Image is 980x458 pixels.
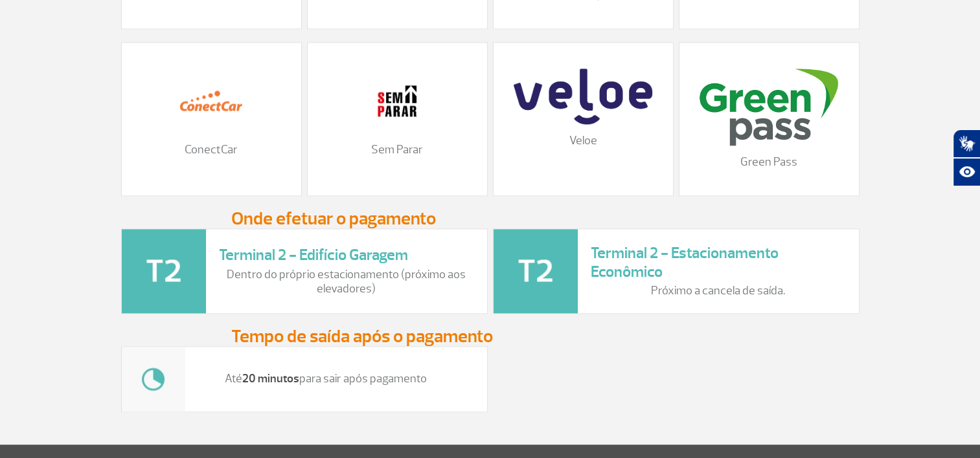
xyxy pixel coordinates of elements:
button: Abrir recursos assistivos. [953,158,980,186]
p: Veloe [507,134,660,148]
img: 11.png [365,69,429,133]
h3: Tempo de saída após o pagamento [231,327,749,346]
img: download%20%2816%29.png [700,69,838,146]
p: Dentro do próprio estacionamento (próximo aos elevadores) [219,268,474,296]
img: t2-icone.png [122,229,206,313]
h3: Onde efetuar o pagamento [231,209,749,228]
img: t2-icone.png [494,229,578,313]
img: veloe-logo-1%20%281%29.png [514,69,652,124]
p: Sem Parar [321,143,474,157]
button: Abrir tradutor de língua de sinais. [953,129,980,158]
p: Até para sair após pagamento [198,372,453,386]
h3: Terminal 2 - Estacionamento Econômico [591,244,846,281]
p: Green Pass [692,155,846,169]
div: Plugin de acessibilidade da Hand Talk. [953,129,980,186]
img: 12.png [179,69,244,133]
h3: Terminal 2 - Edifício Garagem [219,246,474,265]
p: ConectCar [135,143,288,157]
p: Próximo a cancela de saída. [591,284,846,298]
strong: 20 minutos [242,371,299,386]
img: tempo.jpg [122,347,185,411]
